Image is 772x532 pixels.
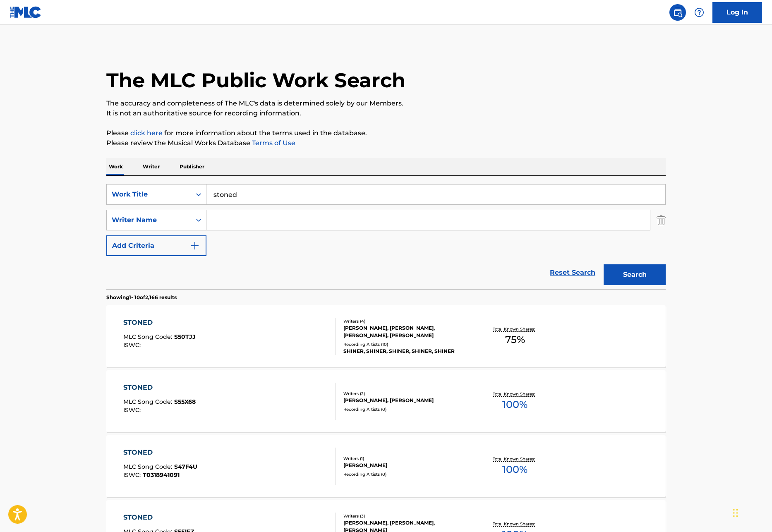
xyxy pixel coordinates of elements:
img: help [694,7,704,17]
div: STONED [123,318,196,328]
form: Search Form [106,184,666,289]
div: STONED [123,448,197,458]
span: 100 % [502,462,527,477]
a: Reset Search [546,264,599,282]
div: Drag [733,501,738,525]
div: Writers ( 4 ) [343,318,468,324]
span: ISWC : [123,471,143,479]
a: STONEDMLC Song Code:S55X68ISWC:Writers (2)[PERSON_NAME], [PERSON_NAME]Recording Artists (0)Total ... [106,370,666,432]
iframe: Chat Widget [731,492,772,532]
p: Total Known Shares: [493,521,537,527]
p: Work [106,158,125,175]
span: S55X68 [174,398,196,405]
div: Writer Name [112,215,186,225]
img: Delete Criterion [657,210,666,230]
p: The accuracy and completeness of The MLC's data is determined solely by our Members. [106,98,666,108]
a: STONEDMLC Song Code:S50TJJISWC:Writers (4)[PERSON_NAME], [PERSON_NAME], [PERSON_NAME], [PERSON_NA... [106,305,666,367]
p: Total Known Shares: [493,326,537,332]
div: Recording Artists ( 10 ) [343,341,468,347]
img: MLC Logo [10,6,42,18]
p: Total Known Shares: [493,456,537,462]
div: [PERSON_NAME], [PERSON_NAME] [343,397,468,404]
span: 100 % [502,397,527,412]
div: STONED [123,383,196,393]
div: SHINER, SHINER, SHINER, SHINER, SHINER [343,347,468,355]
span: ISWC : [123,341,143,349]
div: Writers ( 1 ) [343,455,468,462]
div: Recording Artists ( 0 ) [343,471,468,477]
span: MLC Song Code : [123,463,174,470]
a: Log In [712,2,762,23]
img: 9d2ae6d4665cec9f34b9.svg [190,241,200,251]
p: Writer [140,158,162,175]
p: Total Known Shares: [493,391,537,397]
div: Writers ( 2 ) [343,391,468,397]
span: S50TJJ [174,333,196,340]
a: STONEDMLC Song Code:S47F4UISWC:T0318941091Writers (1)[PERSON_NAME]Recording Artists (0)Total Know... [106,435,666,497]
div: Recording Artists ( 0 ) [343,406,468,412]
p: Showing 1 - 10 of 2,166 results [106,294,177,301]
span: T0318941091 [143,471,180,479]
p: Please review the Musical Works Database [106,138,666,148]
p: Publisher [177,158,207,175]
div: [PERSON_NAME], [PERSON_NAME], [PERSON_NAME], [PERSON_NAME] [343,324,468,339]
span: MLC Song Code : [123,333,174,340]
button: Search [604,264,666,285]
span: ISWC : [123,406,143,414]
span: MLC Song Code : [123,398,174,405]
a: Public Search [669,4,686,21]
a: click here [130,129,163,137]
p: It is not an authoritative source for recording information. [106,108,666,118]
a: Terms of Use [250,139,295,147]
div: [PERSON_NAME] [343,462,468,469]
div: Work Title [112,189,186,199]
button: Add Criteria [106,235,206,256]
div: Help [691,4,707,21]
img: search [673,7,683,17]
p: Please for more information about the terms used in the database. [106,128,666,138]
div: STONED [123,513,194,522]
span: 75 % [505,332,525,347]
div: Writers ( 3 ) [343,513,468,519]
h1: The MLC Public Work Search [106,68,405,93]
span: S47F4U [174,463,197,470]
